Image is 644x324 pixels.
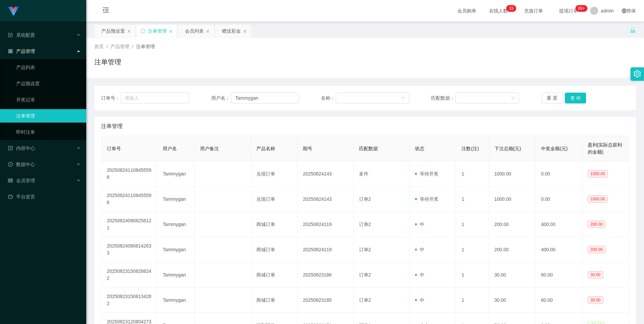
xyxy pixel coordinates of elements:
span: 30.00 [588,296,603,304]
button: 重 置 [541,93,563,103]
span: 首页 [94,44,104,49]
span: 订单号 [107,146,121,151]
span: 中 [415,222,424,227]
a: 图标: dashboard平台首页 [8,190,81,203]
span: / [106,44,108,49]
span: 中奖金额(元) [541,146,568,151]
td: Tammygan [157,237,195,262]
td: 1000.00 [489,187,536,212]
i: 图标: form [8,33,13,37]
td: 20250824119 [297,237,353,262]
span: 多件 [359,171,368,176]
i: 图标: profile [8,146,13,151]
div: 产品预设置 [101,25,125,37]
span: 订单2 [359,272,371,278]
td: 商城订单 [251,262,298,288]
i: 图标: close [127,29,131,33]
td: 20250824119 [297,212,353,237]
td: 20250824143 [297,161,353,187]
span: 期号 [303,146,312,151]
i: 图标: close [169,29,173,33]
span: 1000.00 [588,195,608,203]
input: 请输入 [121,93,189,103]
td: 20250823185 [297,288,353,313]
span: 订单2 [359,247,371,252]
div: 注单管理 [148,25,167,37]
i: 图标: check-circle-o [8,162,13,167]
span: / [132,44,133,49]
div: 赠送彩金 [222,25,241,37]
td: 0.00 [536,161,582,187]
span: 产品管理 [110,44,129,49]
span: 产品名称 [256,146,275,151]
span: 在线人数 [486,8,511,13]
td: 202508240908142633 [101,237,157,262]
a: 产品列表 [16,61,81,74]
td: Tammygan [157,262,195,288]
button: 查 询 [565,93,586,103]
span: 数据中心 [8,162,35,167]
a: 注单管理 [16,109,81,123]
td: 202508231508288242 [101,262,157,288]
td: 202508231508134282 [101,288,157,313]
a: 产品预设置 [16,77,81,90]
span: 下注总额(元) [494,146,521,151]
td: Tammygan [157,187,195,212]
span: 等待开奖 [415,196,439,202]
i: 图标: down [401,96,405,101]
td: 1 [456,262,489,288]
td: 商城订单 [251,237,298,262]
td: Tammygan [157,288,195,313]
sup: 33 [506,5,516,12]
div: 会员列表 [185,25,204,37]
a: 开奖记录 [16,93,81,106]
span: 状态 [415,146,424,151]
span: 中 [415,272,424,278]
sup: 949 [575,5,587,12]
span: 注单管理 [136,44,155,49]
input: 请输入 [231,93,299,103]
td: Tammygan [157,212,195,237]
td: 20250824143 [297,187,353,212]
span: 订单2 [359,222,371,227]
i: 图标: close [243,29,247,33]
span: 订单2 [359,297,371,303]
td: 兑现订单 [251,161,298,187]
td: 1 [456,237,489,262]
span: 注单管理 [101,122,123,130]
td: 1 [456,288,489,313]
td: 20250823186 [297,262,353,288]
span: 注数(注) [461,146,479,151]
span: 中 [415,297,424,303]
span: 内容中心 [8,145,35,151]
span: 200.00 [588,246,606,253]
td: 30.00 [489,288,536,313]
span: 用户名： [211,95,231,102]
td: 1000.00 [489,161,536,187]
span: 产品管理 [8,48,35,54]
span: 1000.00 [588,170,608,177]
span: 匹配数据： [431,95,455,102]
span: 充值订单 [521,8,546,13]
i: 图标: down [511,96,515,101]
span: 盈利(实际总获利的金额) [588,142,622,155]
i: 图标: table [8,178,13,183]
h1: 注单管理 [94,57,121,67]
i: 图标: setting [634,70,641,77]
td: 202508241108455598 [101,161,157,187]
span: 系统配置 [8,32,35,38]
td: 200.00 [489,237,536,262]
span: 提现订单 [556,8,581,13]
td: 1 [456,187,489,212]
td: 400.00 [536,237,582,262]
td: 1 [456,212,489,237]
span: 30.00 [588,271,603,279]
span: 会员管理 [8,178,35,183]
a: 即时注单 [16,125,81,139]
td: 60.00 [536,288,582,313]
span: 用户备注 [200,146,219,151]
span: 名称： [321,95,336,102]
p: 3 [509,5,511,12]
i: 图标: appstore-o [8,49,13,54]
span: 用户名 [163,146,177,151]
